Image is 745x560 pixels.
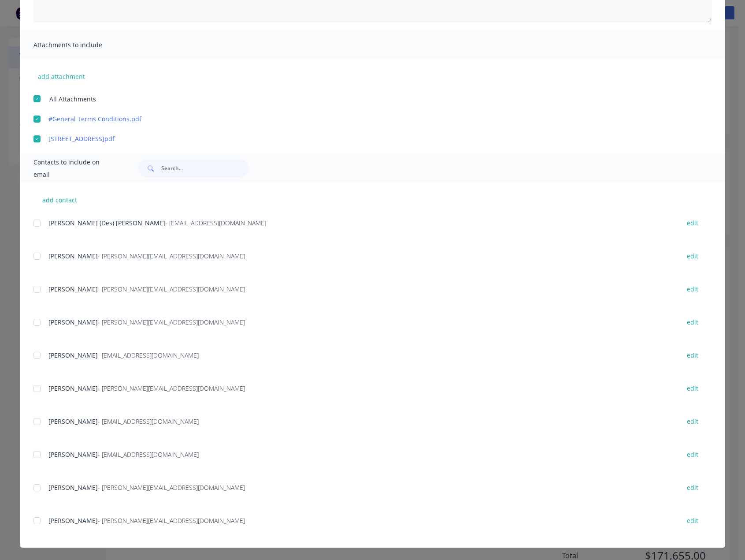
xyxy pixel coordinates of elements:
a: #General Terms Conditions.pdf [48,114,671,123]
span: - [PERSON_NAME][EMAIL_ADDRESS][DOMAIN_NAME] [98,384,245,392]
span: [PERSON_NAME] [48,252,98,260]
span: [PERSON_NAME] [48,450,98,459]
button: add contact [33,193,86,206]
span: - [EMAIL_ADDRESS][DOMAIN_NAME] [98,351,199,359]
span: Attachments to include [33,39,130,51]
span: - [PERSON_NAME][EMAIL_ADDRESS][DOMAIN_NAME] [98,318,245,326]
button: edit [682,448,704,460]
span: [PERSON_NAME] [48,384,98,392]
span: - [PERSON_NAME][EMAIL_ADDRESS][DOMAIN_NAME] [98,252,245,260]
input: Search... [161,160,248,177]
span: - [EMAIL_ADDRESS][DOMAIN_NAME] [98,417,199,426]
button: edit [682,283,704,295]
button: edit [682,382,704,394]
span: - [PERSON_NAME][EMAIL_ADDRESS][DOMAIN_NAME] [98,516,245,525]
span: - [PERSON_NAME][EMAIL_ADDRESS][DOMAIN_NAME] [98,483,245,492]
span: - [EMAIL_ADDRESS][DOMAIN_NAME] [98,450,199,459]
button: edit [682,515,704,526]
button: edit [682,316,704,328]
span: - [PERSON_NAME][EMAIL_ADDRESS][DOMAIN_NAME] [98,285,245,293]
span: [PERSON_NAME] [48,285,98,293]
span: [PERSON_NAME] [48,483,98,492]
a: [STREET_ADDRESS]pdf [48,134,671,143]
span: - [EMAIL_ADDRESS][DOMAIN_NAME] [165,219,266,227]
span: [PERSON_NAME] [48,351,98,359]
button: add attachment [33,70,89,83]
span: [PERSON_NAME] [48,417,98,426]
button: edit [682,415,704,427]
button: edit [682,250,704,262]
span: [PERSON_NAME] [48,516,98,525]
span: Contacts to include on email [33,156,117,181]
button: edit [682,217,704,229]
span: All Attachments [49,94,96,104]
span: [PERSON_NAME] (Des) [PERSON_NAME] [48,219,165,227]
span: [PERSON_NAME] [48,318,98,326]
button: edit [682,482,704,493]
button: edit [682,349,704,361]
